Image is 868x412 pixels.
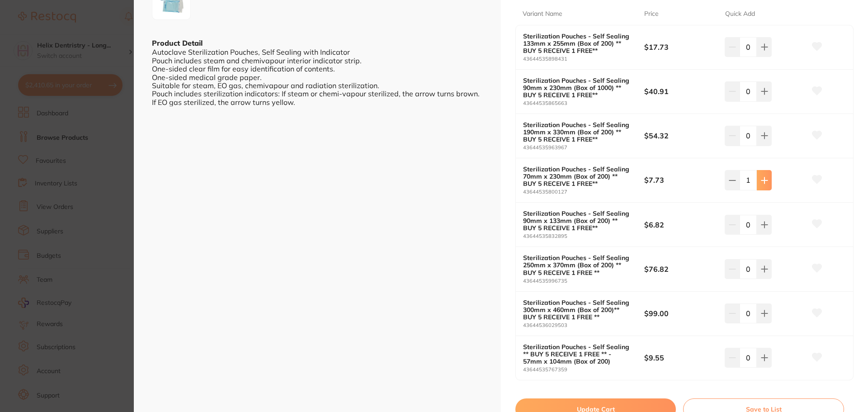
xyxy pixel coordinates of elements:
[644,175,717,185] b: $7.73
[523,121,632,143] b: Sterilization Pouches - Self Sealing 190mm x 330mm (Box of 200) ** BUY 5 RECEIVE 1 FREE**
[523,9,562,19] p: Variant Name
[523,100,644,106] small: 43644535865663
[523,299,632,321] b: Sterilization Pouches - Self Sealing 300mm x 460mm (Box of 200)** BUY 5 RECEIVE 1 FREE **
[523,254,632,276] b: Sterilization Pouches - Self Sealing 250mm x 370mm (Box of 200) ** BUY 5 RECEIVE 1 FREE **
[644,86,717,96] b: $40.91
[523,322,644,328] small: 43644536029503
[644,264,717,274] b: $76.82
[523,166,632,187] b: Sterilization Pouches - Self Sealing 70mm x 230mm (Box of 200) ** BUY 5 RECEIVE 1 FREE**
[644,42,717,52] b: $17.73
[644,220,717,230] b: $6.82
[644,9,659,19] p: Price
[523,33,632,54] b: Sterilization Pouches - Self Sealing 133mm x 255mm (Box of 200) ** BUY 5 RECEIVE 1 FREE**
[523,367,644,373] small: 43644535767359
[725,9,755,19] p: Quick Add
[644,308,717,318] b: $99.00
[523,56,644,62] small: 43644535898431
[644,131,717,141] b: $54.32
[644,353,717,363] b: $9.55
[523,233,644,239] small: 43644535832895
[152,48,483,106] div: Autoclave Sterilization Pouches, Self Sealing with Indicator Pouch includes steam and chemivapour...
[523,189,644,195] small: 43644535800127
[523,278,644,284] small: 43644535996735
[523,145,644,151] small: 43644535963967
[523,77,632,99] b: Sterilization Pouches - Self Sealing 90mm x 230mm (Box of 1000) ** BUY 5 RECEIVE 1 FREE**
[152,38,203,47] b: Product Detail
[523,343,632,365] b: Sterilization Pouches - Self Sealing ** BUY 5 RECEIVE 1 FREE ** - 57mm x 104mm (Box of 200)
[523,210,632,232] b: Sterilization Pouches - Self Sealing 90mm x 133mm (Box of 200) ** BUY 5 RECEIVE 1 FREE**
